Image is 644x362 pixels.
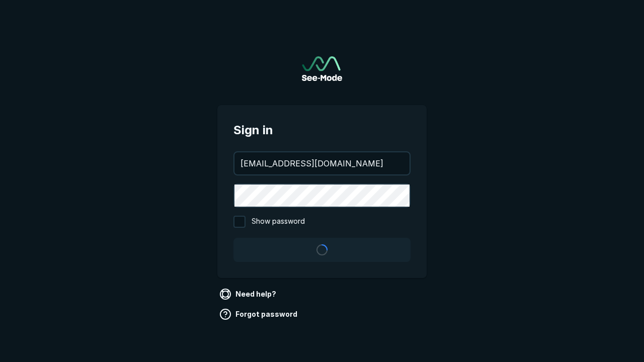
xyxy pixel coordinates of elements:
span: Show password [252,216,305,228]
a: Need help? [217,286,280,302]
input: your@email.com [234,152,410,174]
a: Forgot password [217,306,301,322]
span: Sign in [233,121,411,139]
a: Go to sign in [302,56,342,81]
img: See-Mode Logo [302,56,342,81]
